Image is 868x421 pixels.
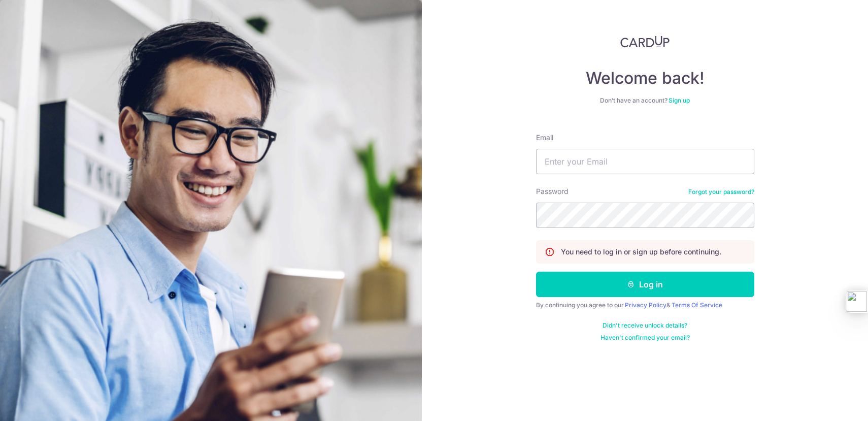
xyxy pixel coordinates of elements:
a: Privacy Policy [625,301,666,309]
button: Log in [536,272,754,297]
a: Haven't confirmed your email? [600,334,690,342]
label: Email [536,133,553,143]
label: Password [536,186,569,197]
input: Enter your Email [536,149,754,174]
div: By continuing you agree to our & [536,301,754,309]
div: Don’t have an account? [536,96,754,105]
a: Terms Of Service [672,301,722,309]
p: You need to log in or sign up before continuing. [561,247,721,257]
a: Forgot your password? [688,188,754,196]
h4: Welcome back! [536,68,754,88]
img: CardUp Logo [620,36,670,48]
a: Didn't receive unlock details? [603,321,687,330]
a: Sign up [669,96,690,104]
